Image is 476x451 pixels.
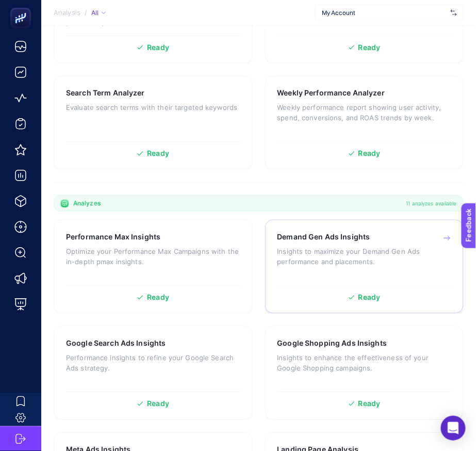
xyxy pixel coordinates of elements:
a: Google Search Ads InsightsPerformance insights to refine your Google Search Ads strategy.Ready [54,326,253,420]
span: / [85,8,87,17]
span: Analyzes [73,199,101,207]
p: Insights to maximize your Demand Gen Ads performance and placements. [277,247,452,267]
a: Google Shopping Ads InsightsInsights to enhance the effectiveness of your Google Shopping campaig... [265,326,464,420]
a: Weekly Performance AnalyzerWeekly performance report showing user activity, spend, conversions, a... [265,76,464,170]
h3: Search Term Analyzer [66,88,145,99]
span: My Account [322,9,447,17]
img: svg%3e [451,8,457,18]
p: Performance insights to refine your Google Search Ads strategy. [66,353,240,374]
span: Ready [358,400,381,408]
span: Ready [358,294,381,301]
div: All [91,9,106,17]
div: Open Intercom Messenger [441,416,466,441]
a: Search Term AnalyzerEvaluate search terms with their targeted keywordsReady [54,76,253,170]
span: Feedback [6,3,39,11]
p: Weekly performance report showing user activity, spend, conversions, and ROAS trends by week. [277,103,452,123]
span: Ready [358,150,381,157]
a: Demand Gen Ads InsightsInsights to maximize your Demand Gen Ads performance and placements.Ready [265,220,464,314]
span: Ready [147,294,169,301]
span: Ready [358,44,381,51]
p: Optimize your Performance Max Campaigns with the in-depth pmax insights. [66,247,240,267]
h3: Weekly Performance Analyzer [277,88,385,99]
a: Performance Max InsightsOptimize your Performance Max Campaigns with the in-depth pmax insights.R... [54,220,253,314]
p: Evaluate search terms with their targeted keywords [66,103,240,113]
span: 11 analyzes available [406,199,457,207]
span: Analysis [54,9,80,17]
h3: Google Search Ads Insights [66,339,166,349]
p: Insights to enhance the effectiveness of your Google Shopping campaigns. [277,353,452,374]
span: Ready [147,44,169,51]
span: Ready [147,400,169,408]
span: Ready [147,150,169,157]
h3: Demand Gen Ads Insights [277,232,370,243]
h3: Performance Max Insights [66,232,160,243]
h3: Google Shopping Ads Insights [277,339,387,349]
